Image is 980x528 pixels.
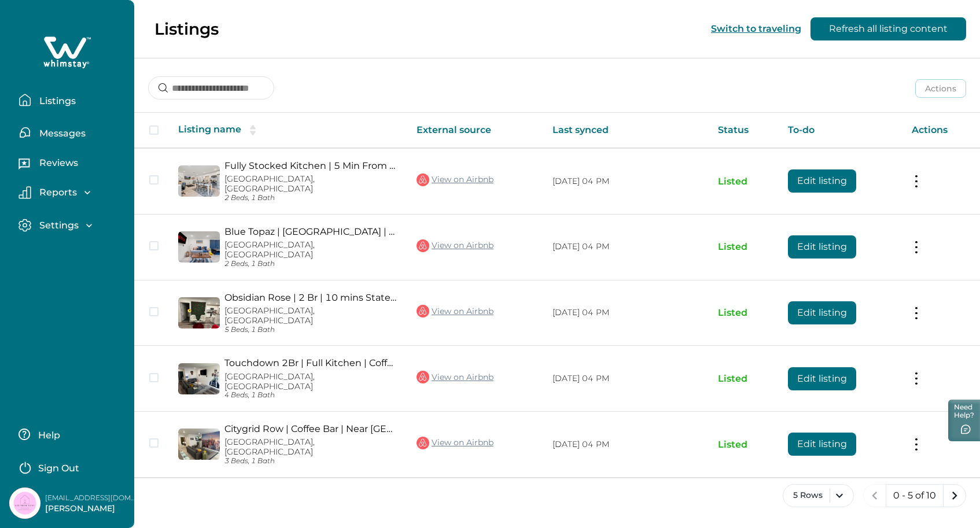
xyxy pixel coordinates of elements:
p: 2 Beds, 1 Bath [224,260,398,268]
p: Listed [718,373,769,385]
button: Reports [19,186,125,199]
p: [DATE] 04 PM [552,439,699,451]
p: Sign Out [38,463,79,474]
button: previous page [863,484,886,507]
p: Help [35,430,60,441]
p: Listed [718,241,769,253]
a: Citygrid Row | Coffee Bar | Near [GEOGRAPHIC_DATA] [224,423,398,434]
a: View on Airbnb [417,370,493,385]
p: [GEOGRAPHIC_DATA], [GEOGRAPHIC_DATA] [224,240,398,260]
button: 0 - 5 of 10 [886,484,944,507]
img: propertyImage_Blue Topaz | Near Art District | WiFi [178,231,220,263]
p: 4 Beds, 1 Bath [224,391,398,400]
button: Edit listing [788,301,856,324]
img: propertyImage_Obsidian Rose | 2 Br | 10 mins State Fair [178,297,220,328]
p: Listed [718,176,769,187]
p: Messages [36,128,86,139]
button: Listings [19,88,125,112]
img: Whimstay Host [9,488,40,519]
button: Messages [19,121,125,144]
p: 0 - 5 of 10 [893,490,936,501]
img: propertyImage_Citygrid Row | Coffee Bar | Near Deep Ellum [178,429,220,460]
p: [DATE] 04 PM [552,241,699,253]
button: sorting [241,124,264,136]
img: propertyImage_Fully Stocked Kitchen | 5 Min From State Fair [178,165,220,197]
p: Settings [36,220,79,231]
a: View on Airbnb [417,435,493,451]
p: [GEOGRAPHIC_DATA], [GEOGRAPHIC_DATA] [224,306,398,326]
img: propertyImage_Touchdown 2Br | Full Kitchen | Coffee Bar [178,363,220,394]
button: Sign Out [19,455,121,478]
p: 3 Beds, 1 Bath [224,457,398,466]
button: Settings [19,219,125,232]
p: Listed [718,439,769,451]
p: 5 Beds, 1 Bath [224,326,398,334]
th: External source [407,113,543,148]
p: Listed [718,307,769,319]
th: Last synced [543,113,708,148]
th: Actions [902,113,980,148]
p: [GEOGRAPHIC_DATA], [GEOGRAPHIC_DATA] [224,174,398,194]
button: Reviews [19,153,125,176]
a: View on Airbnb [417,238,493,253]
p: [DATE] 04 PM [552,307,699,319]
a: Blue Topaz | [GEOGRAPHIC_DATA] | WiFi [224,226,398,237]
button: Switch to traveling [711,23,801,34]
th: Status [709,113,779,148]
p: [GEOGRAPHIC_DATA], [GEOGRAPHIC_DATA] [224,372,398,392]
a: View on Airbnb [417,304,493,319]
button: Help [19,423,121,446]
a: View on Airbnb [417,172,493,187]
p: [DATE] 04 PM [552,176,699,187]
button: 5 Rows [783,484,854,507]
a: Touchdown 2Br | Full Kitchen | Coffee Bar [224,357,398,368]
p: 2 Beds, 1 Bath [224,194,398,202]
button: next page [943,484,966,507]
a: Obsidian Rose | 2 Br | 10 mins State Fair [224,292,398,303]
th: Listing name [169,113,407,148]
button: Edit listing [788,235,856,259]
p: Reviews [36,157,78,169]
button: Edit listing [788,169,856,193]
p: Reports [36,187,77,198]
a: Fully Stocked Kitchen | 5 Min From State Fair [224,160,398,171]
p: Listings [36,95,76,107]
p: [EMAIL_ADDRESS][DOMAIN_NAME] [45,492,138,504]
button: Refresh all listing content [810,17,966,40]
p: [PERSON_NAME] [45,503,138,515]
p: [GEOGRAPHIC_DATA], [GEOGRAPHIC_DATA] [224,437,398,457]
button: Edit listing [788,433,856,456]
button: Edit listing [788,367,856,390]
p: Listings [154,19,219,39]
th: To-do [779,113,902,148]
p: [DATE] 04 PM [552,373,699,385]
button: Actions [915,79,966,98]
